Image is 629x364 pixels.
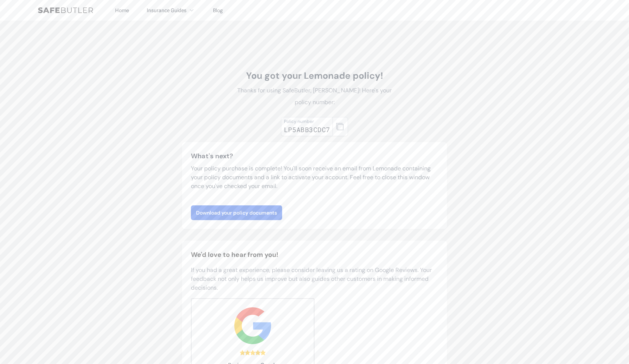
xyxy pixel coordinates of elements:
[213,7,223,14] a: Blog
[191,266,438,292] p: If you had a great experience, please consider leaving us a rating on Google Reviews. Your feedba...
[191,151,438,161] h3: What's next?
[234,307,271,344] img: google.svg
[191,205,282,220] a: Download your policy documents
[147,6,195,15] button: Insurance Guides
[115,7,129,14] a: Home
[232,85,397,108] p: Thanks for using SafeButler, [PERSON_NAME]! Here's your policy number:
[284,124,330,135] div: LP5ABB3CDC7
[191,164,438,191] p: Your policy purchase is complete! You'll soon receive an email from Lemonade containing your poli...
[191,250,438,260] h2: We'd love to hear from you!
[232,70,397,82] h1: You got your Lemonade policy!
[38,7,93,13] img: SafeButler Text Logo
[284,119,330,124] div: Policy number
[240,350,266,355] div: 5.0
